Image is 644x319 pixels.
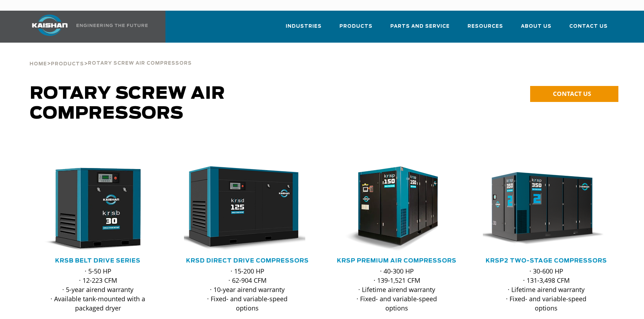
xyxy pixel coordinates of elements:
[30,60,47,67] a: Home
[184,166,311,252] div: krsd125
[186,258,309,264] a: KRSD Direct Drive Compressors
[198,266,296,313] p: · 15-200 HP · 62-904 CFM · 10-year airend warranty · Fixed- and variable-speed options
[390,22,450,31] span: Parts and Service
[339,22,373,31] span: Products
[35,166,161,252] div: krsb30
[468,17,503,41] a: Resources
[30,62,47,66] span: Home
[51,62,84,66] span: Products
[286,22,322,31] span: Industries
[23,11,149,43] a: Kaishan USA
[553,90,591,98] span: CONTACT US
[521,22,551,31] span: About Us
[51,60,84,67] a: Products
[337,258,456,264] a: KRSP Premium Air Compressors
[569,17,608,41] a: Contact Us
[286,17,322,41] a: Industries
[486,258,607,264] a: KRSP2 Two-Stage Compressors
[339,17,373,41] a: Products
[348,266,446,313] p: · 40-300 HP · 139-1,521 CFM · Lifetime airend warranty · Fixed- and variable-speed options
[483,166,609,252] div: krsp350
[179,166,305,252] img: krsd125
[76,24,148,27] img: Engineering the future
[390,17,450,41] a: Parts and Service
[328,166,455,252] img: krsp150
[530,86,618,102] a: CONTACT US
[569,22,608,31] span: Contact Us
[468,22,503,31] span: Resources
[23,15,76,36] img: kaishan logo
[497,266,595,313] p: · 30-600 HP · 131-3,498 CFM · Lifetime airend warranty · Fixed- and variable-speed options
[477,166,604,252] img: krsp350
[55,258,141,264] a: KRSB Belt Drive Series
[333,166,460,252] div: krsp150
[521,17,551,41] a: About Us
[30,43,192,70] div: > >
[88,61,192,66] span: Rotary Screw Air Compressors
[29,166,156,252] img: krsb30
[30,85,225,122] span: Rotary Screw Air Compressors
